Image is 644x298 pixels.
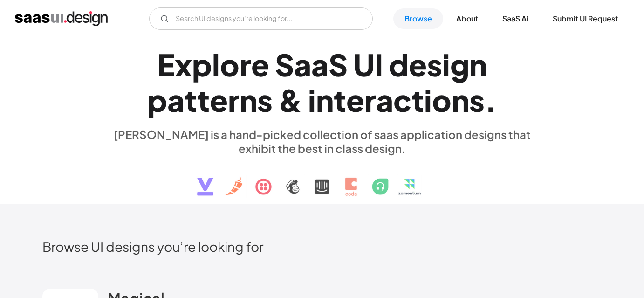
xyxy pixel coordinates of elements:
[192,47,212,83] div: p
[210,82,228,118] div: e
[278,82,302,118] div: &
[364,82,376,118] div: r
[376,82,393,118] div: a
[393,8,443,29] a: Browse
[450,47,469,83] div: g
[311,47,329,83] div: a
[334,82,346,118] div: t
[197,82,210,118] div: t
[157,47,175,83] div: E
[108,47,536,118] h1: Explore SaaS UI design patterns & interactions.
[275,47,294,83] div: S
[240,82,257,118] div: n
[485,82,497,118] div: .
[108,127,536,155] div: [PERSON_NAME] is a hand-picked collection of saas application designs that exhibit the best in cl...
[411,82,424,118] div: t
[445,8,489,29] a: About
[469,47,487,83] div: n
[294,47,311,83] div: a
[432,82,452,118] div: o
[541,8,629,29] a: Submit UI Request
[42,238,602,255] h2: Browse UI designs you’re looking for
[427,47,442,83] div: s
[175,47,192,83] div: x
[409,47,427,83] div: e
[240,47,251,83] div: r
[393,82,411,118] div: c
[228,82,240,118] div: r
[329,47,348,83] div: S
[491,8,540,29] a: SaaS Ai
[316,82,334,118] div: n
[185,82,197,118] div: t
[424,82,432,118] div: i
[220,47,240,83] div: o
[251,47,269,83] div: e
[212,47,220,83] div: l
[469,82,485,118] div: s
[375,47,383,83] div: I
[308,82,316,118] div: i
[181,155,463,204] img: text, icon, saas logo
[346,82,364,118] div: e
[452,82,469,118] div: n
[147,82,167,118] div: p
[15,11,108,26] a: home
[149,7,373,30] form: Email Form
[353,47,375,83] div: U
[442,47,450,83] div: i
[167,82,185,118] div: a
[257,82,273,118] div: s
[389,47,409,83] div: d
[149,7,373,30] input: Search UI designs you're looking for...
